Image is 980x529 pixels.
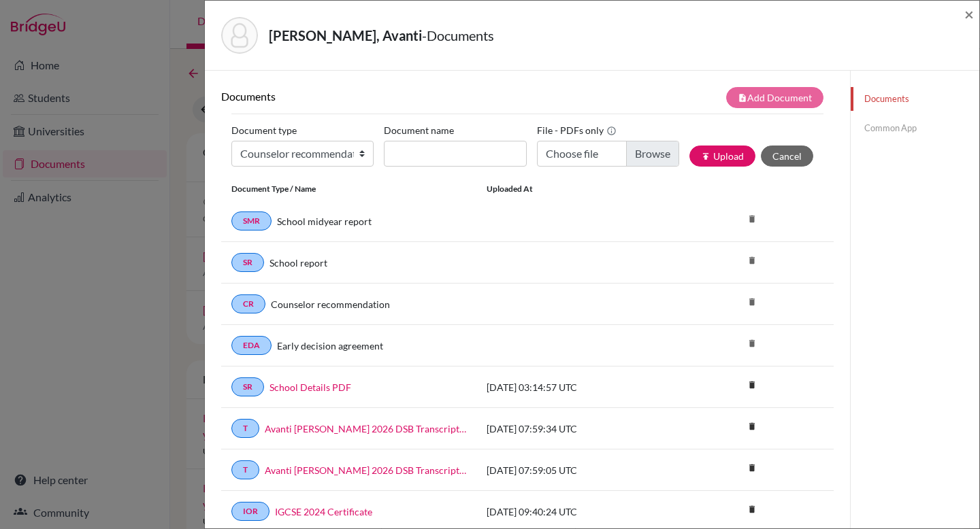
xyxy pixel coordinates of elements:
h6: Documents [221,90,527,103]
i: note_add [738,93,747,103]
label: Document name [384,120,454,141]
div: Uploaded at [476,183,681,195]
a: delete [742,377,762,395]
div: Document Type / Name [221,183,476,195]
i: delete [742,375,762,395]
i: delete [742,416,762,437]
a: Avanti [PERSON_NAME] 2026 DSB Transcript Grade 10 [265,422,466,436]
a: CR [231,294,265,313]
i: delete [742,333,762,354]
i: delete [742,499,762,519]
div: [DATE] 09:40:24 UTC [476,505,681,519]
a: Early decision agreement [277,339,383,353]
a: Avanti [PERSON_NAME] 2026 DSB Transcript Grade 9 [265,463,466,477]
strong: [PERSON_NAME], Avanti [269,27,422,44]
i: delete [742,458,762,478]
a: School midyear report [277,214,372,228]
button: Cancel [761,146,813,167]
a: delete [742,418,762,437]
i: delete [742,209,762,229]
label: File - PDFs only [537,120,617,141]
a: T [231,460,259,479]
i: publish [701,152,710,161]
a: IGCSE 2024 Certificate [275,505,372,519]
a: SMR [231,211,272,231]
a: delete [742,501,762,519]
div: [DATE] 07:59:05 UTC [476,463,681,477]
i: delete [742,292,762,312]
a: Common App [851,116,979,140]
div: [DATE] 03:14:57 UTC [476,380,681,394]
a: SR [231,253,264,272]
a: T [231,419,259,438]
div: [DATE] 07:59:34 UTC [476,422,681,436]
button: note_addAdd Document [726,87,823,108]
a: Counselor recommendation [271,297,390,311]
button: publishUpload [689,146,755,167]
span: × [964,4,974,24]
button: Close [964,6,974,22]
i: delete [742,250,762,271]
a: EDA [231,336,272,355]
span: - Documents [422,27,494,44]
a: IOR [231,502,269,521]
label: Document type [231,120,297,141]
a: delete [742,460,762,478]
a: Documents [851,87,979,111]
a: School report [269,256,327,270]
a: SR [231,377,264,396]
a: School Details PDF [269,380,351,394]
